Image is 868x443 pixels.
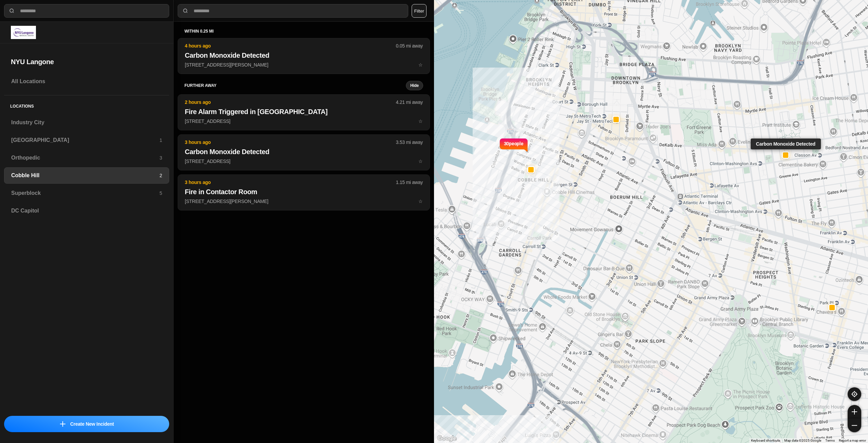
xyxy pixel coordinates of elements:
[396,99,423,106] p: 4.21 mi away
[8,7,15,14] img: search
[751,138,821,149] div: Carbon Monoxide Detected
[185,99,396,106] p: 2 hours ago
[185,179,396,186] p: 3 hours ago
[504,140,524,155] p: 30 people
[178,158,430,164] a: 3 hours ago3.53 mi awayCarbon Monoxide Detected[STREET_ADDRESS]star
[182,7,189,14] img: search
[499,137,504,152] img: notch
[4,132,169,148] a: [GEOGRAPHIC_DATA]1
[185,118,423,125] p: [STREET_ADDRESS]
[4,416,169,432] button: iconCreate New Incident
[178,118,430,124] a: 2 hours ago4.21 mi awayFire Alarm Triggered in [GEOGRAPHIC_DATA][STREET_ADDRESS]star
[436,434,458,443] img: Google
[4,150,169,166] a: Orthopedic3
[159,190,162,197] p: 5
[852,423,857,428] img: zoom-out
[178,62,430,68] a: 4 hours ago0.05 mi awayCarbon Monoxide Detected[STREET_ADDRESS][PERSON_NAME]star
[184,29,423,34] h5: within 0.25 mi
[4,203,169,219] a: DC Capitol
[418,62,423,68] span: star
[178,174,430,210] button: 3 hours ago1.15 mi awayFire in Contactor Room[STREET_ADDRESS][PERSON_NAME]star
[848,419,861,432] button: zoom-out
[178,94,430,130] button: 2 hours ago4.21 mi awayFire Alarm Triggered in [GEOGRAPHIC_DATA][STREET_ADDRESS]star
[185,187,423,197] h2: Fire in Contactor Room
[784,439,821,442] span: Map data ©2025 Google
[185,158,423,165] p: [STREET_ADDRESS]
[11,118,162,127] h3: Industry City
[184,83,406,88] h5: further away
[11,171,159,180] h3: Cobble Hill
[11,207,162,215] h3: DC Capitol
[185,51,423,60] h2: Carbon Monoxide Detected
[396,42,423,49] p: 0.05 mi away
[178,38,430,74] button: 4 hours ago0.05 mi awayCarbon Monoxide Detected[STREET_ADDRESS][PERSON_NAME]star
[11,154,159,162] h3: Orthopedic
[839,439,866,442] a: Report a map error
[185,42,396,49] p: 4 hours ago
[11,136,159,144] h3: [GEOGRAPHIC_DATA]
[60,421,65,427] img: icon
[185,107,423,116] h2: Fire Alarm Triggered in [GEOGRAPHIC_DATA]
[396,139,423,146] p: 3.53 mi away
[848,405,861,419] button: zoom-in
[159,154,162,161] p: 3
[11,57,162,67] h2: NYU Langone
[412,4,427,18] button: Filter
[524,137,529,152] img: notch
[396,179,423,186] p: 1.15 mi away
[11,189,159,197] h3: Superblock
[751,438,780,443] button: Keyboard shortcuts
[406,81,423,90] button: Hide
[410,83,419,88] small: Hide
[848,387,861,401] button: recenter
[4,114,169,131] a: Industry City
[418,118,423,124] span: star
[851,391,857,397] img: recenter
[825,439,835,442] a: Terms (opens in new tab)
[178,198,430,204] a: 3 hours ago1.15 mi awayFire in Contactor Room[STREET_ADDRESS][PERSON_NAME]star
[418,159,423,164] span: star
[4,73,169,90] a: All Locations
[178,134,430,170] button: 3 hours ago3.53 mi awayCarbon Monoxide Detected[STREET_ADDRESS]star
[70,421,114,427] p: Create New Incident
[185,61,423,68] p: [STREET_ADDRESS][PERSON_NAME]
[782,151,789,159] button: Carbon Monoxide Detected
[436,434,458,443] a: Open this area in Google Maps (opens a new window)
[185,198,423,205] p: [STREET_ADDRESS][PERSON_NAME]
[852,409,857,414] img: zoom-in
[4,167,169,184] a: Cobble Hill2
[159,137,162,144] p: 1
[4,185,169,201] a: Superblock5
[185,147,423,156] h2: Carbon Monoxide Detected
[185,139,396,146] p: 3 hours ago
[418,199,423,204] span: star
[11,77,162,86] h3: All Locations
[4,95,169,114] h5: Locations
[11,26,36,39] img: logo
[159,172,162,179] p: 2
